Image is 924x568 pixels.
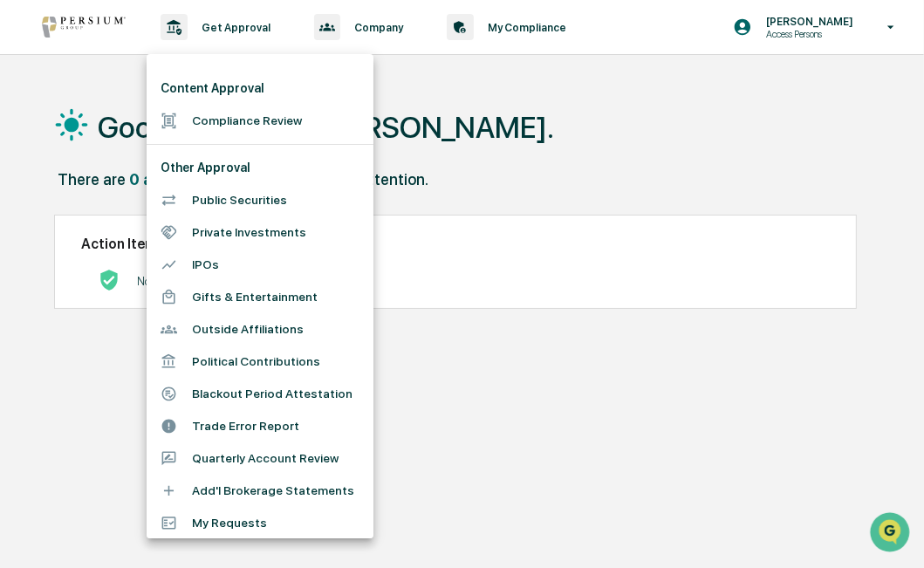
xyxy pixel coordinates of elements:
a: 🔎Data Lookup [10,246,117,277]
li: Gifts & Entertainment [147,281,373,313]
li: Other Approval [147,152,373,184]
div: 🗄️ [127,222,140,236]
li: Content Approval [147,72,373,105]
a: 🖐️Preclearance [10,213,120,244]
div: Start new chat [59,133,286,151]
a: Powered byPylon [123,295,211,309]
li: IPOs [147,249,373,281]
li: Political Contributions [147,346,373,378]
span: Data Lookup [35,253,110,270]
li: Add'l Brokerage Statements [147,475,373,507]
li: Trade Error Report [147,410,373,442]
li: Blackout Period Attestation [147,378,373,410]
li: Compliance Review [147,105,373,137]
button: Start new chat [297,139,318,160]
li: Outside Affiliations [147,313,373,346]
li: Quarterly Account Review [147,442,373,475]
div: 🖐️ [17,222,31,236]
div: 🔎 [17,255,31,269]
p: How can we help? [17,37,318,65]
li: My Requests [147,507,373,539]
iframe: Open customer support [868,510,915,558]
li: Private Investments [147,216,373,249]
a: 🗄️Attestations [120,213,223,244]
span: Pylon [174,296,211,309]
div: We're available if you need us! [59,151,221,165]
img: 1746055101610-c473b297-6a78-478c-a979-82029cc54cd1 [17,133,49,165]
span: Preclearance [35,220,113,237]
li: Public Securities [147,184,373,216]
span: Attestations [144,220,216,237]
